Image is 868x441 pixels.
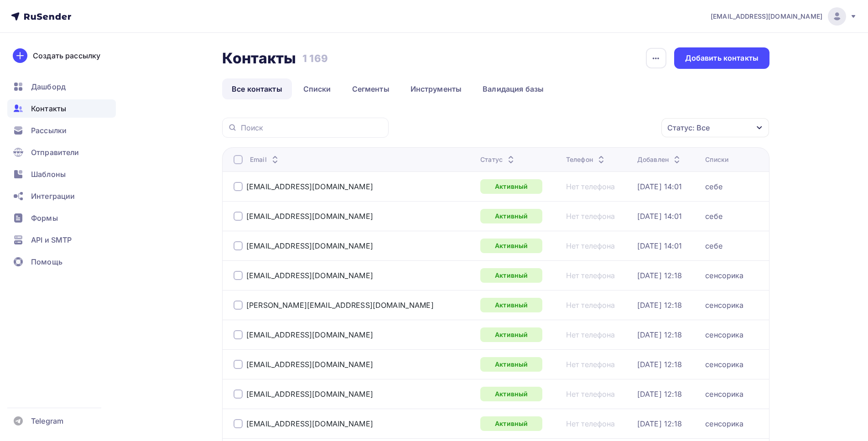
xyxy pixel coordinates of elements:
[705,301,743,310] a: сенсорика
[637,419,682,428] div: [DATE] 12:18
[31,234,72,245] span: API и SMTP
[566,155,607,164] div: Телефон
[31,213,58,223] span: Формы
[7,165,116,183] a: Шаблоны
[31,169,66,180] span: Шаблоны
[705,330,743,339] a: сенсорика
[480,239,542,253] a: Активный
[637,241,682,250] a: [DATE] 14:01
[31,147,79,158] span: Отправители
[711,7,857,26] a: [EMAIL_ADDRESS][DOMAIN_NAME]
[241,123,383,133] input: Поиск
[480,268,542,283] a: Активный
[7,143,116,161] a: Отправители
[705,360,743,369] a: сенсорика
[31,256,62,267] span: Помощь
[637,301,682,310] a: [DATE] 12:18
[246,182,373,191] a: [EMAIL_ADDRESS][DOMAIN_NAME]
[31,81,66,92] span: Дашборд
[480,416,542,431] a: Активный
[705,155,728,164] div: Списки
[294,78,341,99] a: Списки
[566,241,615,250] a: Нет телефона
[7,209,116,227] a: Формы
[246,360,373,369] a: [EMAIL_ADDRESS][DOMAIN_NAME]
[566,389,615,399] a: Нет телефона
[31,103,66,114] span: Контакты
[246,301,434,310] a: [PERSON_NAME][EMAIL_ADDRESS][DOMAIN_NAME]
[480,327,542,342] a: Активный
[637,212,682,221] a: [DATE] 14:01
[246,241,373,250] a: [EMAIL_ADDRESS][DOMAIN_NAME]
[222,78,292,99] a: Все контакты
[566,301,615,310] div: Нет телефона
[246,389,373,399] a: [EMAIL_ADDRESS][DOMAIN_NAME]
[480,387,542,401] div: Активный
[661,118,769,138] button: Статус: Все
[711,12,822,21] span: [EMAIL_ADDRESS][DOMAIN_NAME]
[473,78,553,99] a: Валидация базы
[566,182,615,191] a: Нет телефона
[566,271,615,280] a: Нет телефона
[705,241,722,250] a: себе
[343,78,399,99] a: Сегменты
[480,298,542,312] a: Активный
[667,122,710,133] div: Статус: Все
[705,271,743,280] a: сенсорика
[480,179,542,194] a: Активный
[31,415,63,426] span: Telegram
[480,209,542,223] div: Активный
[566,212,615,221] a: Нет телефона
[31,191,75,202] span: Интеграции
[637,155,682,164] div: Добавлен
[637,182,682,191] a: [DATE] 14:01
[566,360,615,369] a: Нет телефона
[637,360,682,369] a: [DATE] 12:18
[250,155,281,164] div: Email
[222,49,296,67] h2: Контакты
[246,212,373,221] a: [EMAIL_ADDRESS][DOMAIN_NAME]
[7,121,116,140] a: Рассылки
[637,389,682,399] div: [DATE] 12:18
[705,389,743,399] a: сенсорика
[705,212,722,221] div: себе
[637,330,682,339] div: [DATE] 12:18
[566,330,615,339] div: Нет телефона
[246,271,373,280] a: [EMAIL_ADDRESS][DOMAIN_NAME]
[685,53,759,63] div: Добавить контакты
[246,330,373,339] a: [EMAIL_ADDRESS][DOMAIN_NAME]
[480,357,542,372] a: Активный
[566,419,615,428] a: Нет телефона
[705,419,743,428] div: сенсорика
[246,419,373,428] a: [EMAIL_ADDRESS][DOMAIN_NAME]
[705,182,722,191] a: себе
[480,155,516,164] div: Статус
[401,78,472,99] a: Инструменты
